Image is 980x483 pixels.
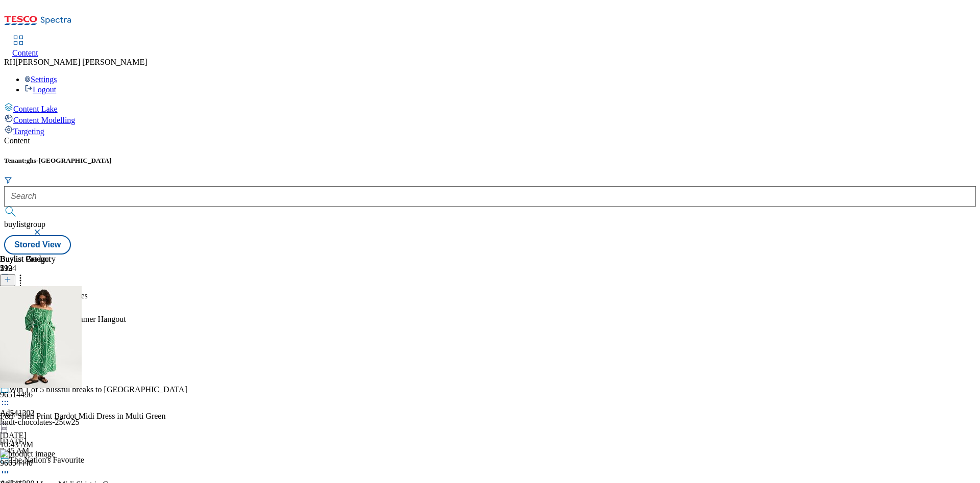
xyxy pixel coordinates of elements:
[4,58,15,66] span: RH
[4,176,12,184] svg: Search Filters
[13,116,75,124] span: Content Modelling
[4,114,976,125] a: Content Modelling
[4,235,71,255] button: Stored View
[4,220,45,228] span: buylistgroup
[12,36,38,58] a: Content
[15,58,147,66] span: [PERSON_NAME] [PERSON_NAME]
[27,157,112,164] span: ghs-[GEOGRAPHIC_DATA]
[4,186,976,207] input: Search
[4,136,976,145] div: Content
[4,125,976,136] a: Targeting
[12,48,38,57] span: Content
[24,75,57,84] a: Settings
[4,103,976,114] a: Content Lake
[13,105,58,113] span: Content Lake
[4,157,976,165] h5: Tenant:
[24,85,56,94] a: Logout
[13,127,44,136] span: Targeting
